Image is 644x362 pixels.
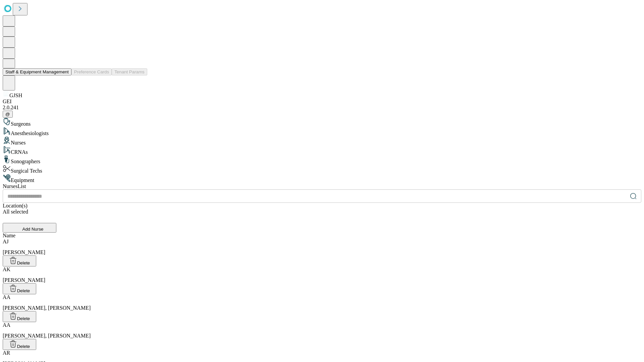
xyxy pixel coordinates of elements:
span: Delete [17,288,30,293]
div: Anesthesiologists [3,127,641,136]
div: [PERSON_NAME] [3,266,641,283]
span: Add Nurse [22,227,44,232]
button: @ [3,111,13,118]
button: Delete [3,283,36,294]
span: Location(s) [3,203,28,208]
div: Nurses [3,136,641,146]
span: AA [3,294,10,300]
span: Delete [17,316,30,321]
div: [PERSON_NAME], [PERSON_NAME] [3,322,641,339]
button: Add Nurse [3,223,56,233]
div: [PERSON_NAME] [3,239,641,255]
span: GJSH [9,93,22,98]
button: Delete [3,311,36,322]
button: Delete [3,339,36,350]
span: Delete [17,260,30,265]
div: GEI [3,99,641,105]
div: Surgical Techs [3,165,641,174]
span: AJ [3,239,9,244]
button: Preference Cards [71,68,112,75]
div: Surgeons [3,118,641,127]
div: [PERSON_NAME], [PERSON_NAME] [3,294,641,311]
div: CRNAs [3,146,641,155]
span: AA [3,322,10,328]
button: Delete [3,255,36,266]
button: Tenant Params [112,68,147,75]
div: Name [3,233,641,239]
span: @ [5,112,10,117]
div: Nurses List [3,183,641,189]
span: Delete [17,344,30,349]
div: Equipment [3,174,641,183]
span: AR [3,350,10,356]
div: All selected [3,209,641,215]
span: AK [3,266,10,272]
div: 2.0.241 [3,105,641,111]
div: Sonographers [3,155,641,165]
button: Staff & Equipment Management [3,68,71,75]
